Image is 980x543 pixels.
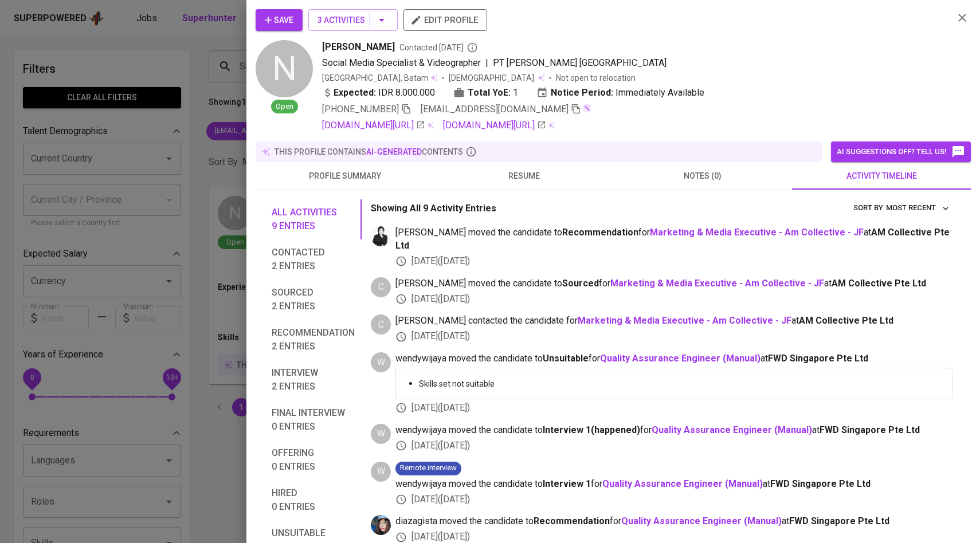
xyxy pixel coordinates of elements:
[395,424,952,437] span: wendywijaya moved the candidate to for at
[272,326,355,353] span: Recommendation 2 entries
[543,424,640,435] b: Interview 1 ( happened )
[395,227,950,251] span: AM Collective Pte Ltd
[467,42,478,53] svg: By Batam recruiter
[820,424,920,435] span: FWD Singapore Pte Ltd
[831,141,971,162] button: AI suggestions off? Tell us!
[366,147,422,156] span: AI-generated
[421,104,569,115] span: [EMAIL_ADDRESS][DOMAIN_NAME]
[485,56,488,70] span: |
[395,293,952,306] div: [DATE] ( [DATE] )
[371,314,391,335] div: C
[419,378,943,389] p: Skills set not suitable
[265,13,293,27] span: Save
[371,462,391,482] div: W
[799,315,893,326] span: AM Collective Pte Ltd
[371,226,391,246] img: medwi@glints.com
[620,169,785,183] span: notes (0)
[395,330,952,343] div: [DATE] ( [DATE] )
[536,86,704,100] div: Immediately Available
[582,104,591,113] img: magic_wand.svg
[371,515,391,535] img: diazagista@glints.com
[534,516,610,526] b: Recommendation
[395,515,952,528] span: diazagista moved the candidate to for at
[789,516,889,526] span: FWD Singapore Pte Ltd
[272,486,355,514] span: Hired 0 entries
[468,86,511,100] b: Total YoE:
[770,478,871,489] span: FWD Singapore Pte Ltd
[837,145,965,159] span: AI suggestions off? Tell us!
[395,226,952,253] span: [PERSON_NAME] moved the candidate to for at
[395,255,952,268] div: [DATE] ( [DATE] )
[768,353,868,364] span: FWD Singapore Pte Ltd
[395,352,952,365] span: wendywijaya moved the candidate to for at
[256,40,313,97] div: N
[449,72,536,84] span: [DEMOGRAPHIC_DATA]
[652,424,812,435] a: Quality Assurance Engineer (Manual)
[395,439,952,453] div: [DATE] ( [DATE] )
[395,478,952,491] span: wendywijaya moved the candidate to for at
[551,86,613,100] b: Notice Period:
[322,72,437,84] div: [GEOGRAPHIC_DATA], Batam
[513,86,518,100] span: 1
[403,9,487,31] button: edit profile
[395,277,952,290] span: [PERSON_NAME] moved the candidate to for at
[371,277,391,297] div: C
[322,86,435,100] div: IDR 8.000.000
[650,227,864,238] a: Marketing & Media Executive - Am Collective - JF
[799,169,964,183] span: activity timeline
[395,463,461,474] span: Remote interview
[334,86,376,100] b: Expected:
[853,203,883,212] span: sort by
[413,13,478,27] span: edit profile
[443,119,546,132] a: [DOMAIN_NAME][URL]
[371,424,391,444] div: W
[493,57,667,68] span: PT [PERSON_NAME] [GEOGRAPHIC_DATA]
[322,57,481,68] span: Social Media Specialist & Videographer
[883,199,952,217] button: sort by
[272,406,355,434] span: Final interview 0 entries
[371,202,496,215] p: Showing All 9 Activity Entries
[272,366,355,394] span: Interview 2 entries
[886,202,950,215] span: Most Recent
[272,206,355,233] span: All activities 9 entries
[395,493,952,506] div: [DATE] ( [DATE] )
[832,278,926,289] span: AM Collective Pte Ltd
[562,227,638,238] b: Recommendation
[272,246,355,273] span: Contacted 2 entries
[322,119,425,132] a: [DOMAIN_NAME][URL]
[395,314,952,328] span: [PERSON_NAME] contacted the candidate for at
[562,278,599,289] b: Sourced
[610,278,824,289] a: Marketing & Media Executive - Am Collective - JF
[322,40,395,54] span: [PERSON_NAME]
[395,402,952,415] div: [DATE] ( [DATE] )
[543,353,589,364] b: Unsuitable
[371,352,391,372] div: W
[441,169,606,183] span: resume
[578,315,791,326] a: Marketing & Media Executive - Am Collective - JF
[399,42,478,53] span: Contacted [DATE]
[262,169,428,183] span: profile summary
[403,15,487,24] a: edit profile
[556,72,636,84] p: Not open to relocation
[322,104,399,115] span: [PHONE_NUMBER]
[308,9,398,31] button: 3 Activities
[621,516,782,526] a: Quality Assurance Engineer (Manual)
[256,9,303,31] button: Save
[317,13,389,27] span: 3 Activities
[272,446,355,474] span: Offering 0 entries
[271,101,298,112] span: Open
[602,478,763,489] a: Quality Assurance Engineer (Manual)
[272,286,355,313] span: Sourced 2 entries
[275,146,463,158] p: this profile contains contents
[543,478,591,489] b: Interview 1
[600,353,761,364] a: Quality Assurance Engineer (Manual)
